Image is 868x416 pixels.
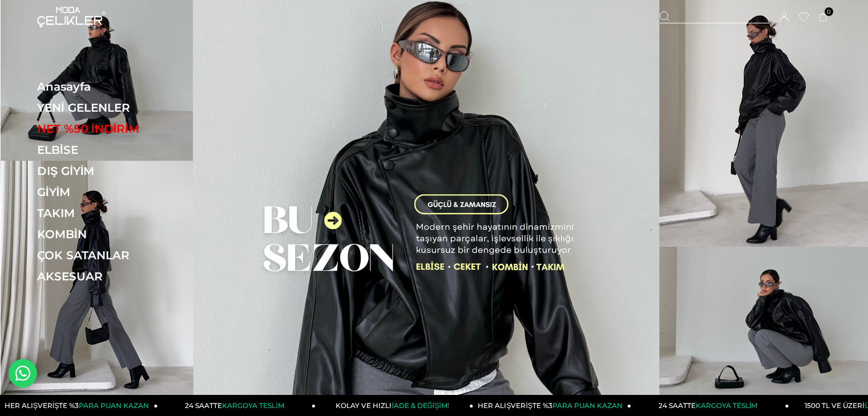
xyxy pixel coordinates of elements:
[158,395,316,416] a: 24 SAATTEKARGOYA TESLİM
[222,401,284,410] span: KARGOYA TESLİM
[37,206,194,220] a: TAKIM
[79,401,149,410] span: PARA PUAN KAZAN
[37,227,194,241] a: KOMBİN
[37,270,194,283] a: AKSESUAR
[631,395,789,416] a: 24 SAATTEKARGOYA TESLİM
[37,164,194,178] a: DIŞ GİYİM
[37,101,194,115] a: YENİ GELENLER
[37,248,194,262] a: ÇOK SATANLAR
[37,122,194,136] a: NET %50 İNDİRİM
[391,401,449,410] span: İADE & DEĞİŞİM!
[819,13,827,22] a: 0
[37,80,194,93] a: Anasayfa
[316,395,474,416] a: KOLAY VE HIZLIİADE & DEĞİŞİM!
[696,401,757,410] span: KARGOYA TESLİM
[37,7,106,27] img: logo
[37,143,194,157] a: ELBİSE
[825,7,833,16] span: 0
[552,401,623,410] span: PARA PUAN KAZAN
[37,185,194,199] a: GİYİM
[474,395,632,416] a: HER ALIŞVERİŞTE %3PARA PUAN KAZAN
